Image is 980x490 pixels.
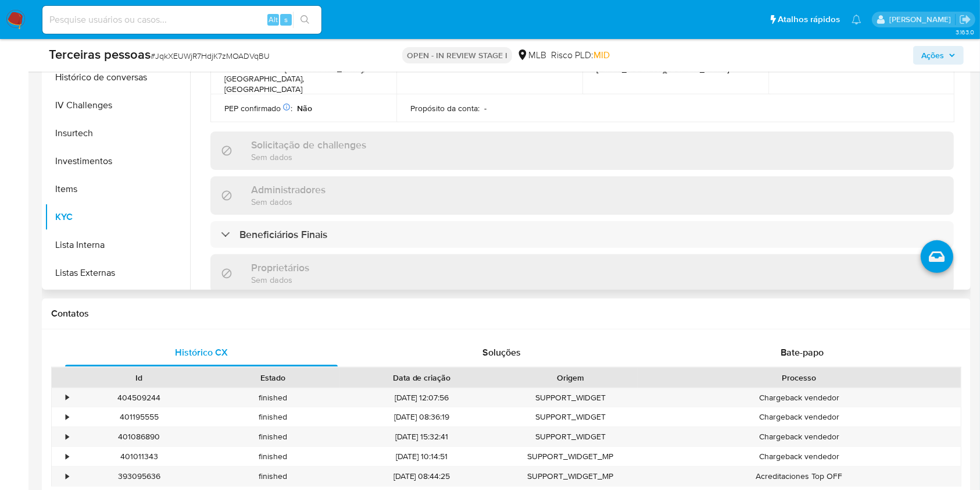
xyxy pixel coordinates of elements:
[206,407,341,427] div: finished
[151,50,270,62] span: # JqkXEUWjR7HdjK7zMOADVqBU
[66,431,69,442] div: •
[889,14,955,25] p: magno.ferreira@mercadopago.com.br
[45,287,190,315] button: Marcas AML
[206,427,341,446] div: finished
[45,175,190,203] button: Items
[51,308,961,319] h1: Contatos
[66,471,69,482] div: •
[638,447,961,466] div: Chargeback vendedor
[224,64,378,95] h4: CP: 35680-783 - [GEOGRAPHIC_DATA], [GEOGRAPHIC_DATA], [GEOGRAPHIC_DATA]
[49,45,151,63] b: Terceiras pessoas
[517,49,546,62] div: MLB
[503,467,638,486] div: SUPPORT_WIDGET_MP
[251,261,309,274] h3: Proprietários
[72,447,206,466] div: 401011343
[72,388,206,407] div: 404509244
[80,372,198,384] div: Id
[45,147,190,175] button: Investimentos
[778,13,840,26] span: Atalhos rápidos
[45,203,190,231] button: KYC
[239,228,327,241] h3: Beneficiários Finais
[956,27,974,37] span: 3.163.0
[348,372,495,384] div: Data de criação
[852,15,861,24] a: Notificações
[284,14,288,25] span: s
[297,103,312,113] p: Não
[206,388,341,407] div: finished
[206,447,341,466] div: finished
[512,372,630,384] div: Origem
[45,231,190,259] button: Lista Interna
[45,119,190,147] button: Insurtech
[638,388,961,407] div: Chargeback vendedor
[251,274,309,285] p: Sem dados
[72,407,206,427] div: 401195555
[206,467,341,486] div: finished
[593,48,610,62] span: MID
[638,407,961,427] div: Chargeback vendedor
[781,346,824,359] span: Bate-papo
[482,346,521,359] span: Soluções
[340,447,503,466] div: [DATE] 10:14:51
[251,151,366,162] p: Sem dados
[72,467,206,486] div: 393095636
[214,372,332,384] div: Estado
[340,467,503,486] div: [DATE] 08:44:25
[959,13,971,26] a: Sair
[45,91,190,119] button: IV Challenges
[402,47,512,63] p: OPEN - IN REVIEW STAGE I
[646,372,953,384] div: Processo
[210,254,954,292] div: ProprietáriosSem dados
[42,12,321,27] input: Pesquise usuários ou casos...
[410,103,480,113] p: Propósito da conta :
[913,46,964,65] button: Ações
[66,451,69,462] div: •
[638,467,961,486] div: Acreditaciones Top OFF
[175,346,228,359] span: Histórico CX
[210,221,954,248] div: Beneficiários Finais
[921,46,944,65] span: Ações
[503,388,638,407] div: SUPPORT_WIDGET
[340,407,503,427] div: [DATE] 08:36:19
[45,63,190,91] button: Histórico de conversas
[72,427,206,446] div: 401086890
[503,447,638,466] div: SUPPORT_WIDGET_MP
[293,12,317,28] button: search-icon
[251,139,366,151] h3: Solicitação de challenges
[503,427,638,446] div: SUPPORT_WIDGET
[484,103,487,113] p: -
[210,176,954,214] div: AdministradoresSem dados
[340,427,503,446] div: [DATE] 15:32:41
[224,103,292,113] p: PEP confirmado :
[596,63,729,74] p: [EMAIL_ADDRESS][DOMAIN_NAME]
[251,183,326,196] h3: Administradores
[551,49,610,62] span: Risco PLD:
[251,196,326,207] p: Sem dados
[66,411,69,422] div: •
[66,392,69,403] div: •
[638,427,961,446] div: Chargeback vendedor
[503,407,638,427] div: SUPPORT_WIDGET
[269,14,278,25] span: Alt
[45,259,190,287] button: Listas Externas
[210,132,954,169] div: Solicitação de challengesSem dados
[340,388,503,407] div: [DATE] 12:07:56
